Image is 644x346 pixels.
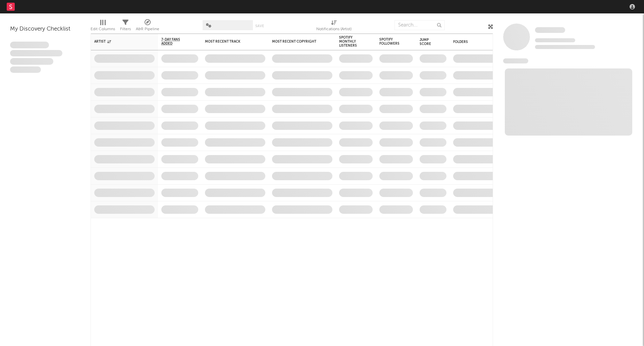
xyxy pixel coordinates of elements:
span: Integer aliquet in purus et [10,50,62,57]
span: Praesent ac interdum [10,58,53,65]
div: Filters [120,17,131,36]
span: 0 fans last week [535,45,595,49]
div: Spotify Followers [379,38,403,46]
div: My Discovery Checklist [10,25,80,33]
button: Save [255,24,264,28]
div: Notifications (Artist) [316,17,352,36]
span: 7-Day Fans Added [161,38,188,46]
span: Tracking Since: [DATE] [535,38,575,42]
input: Search... [394,20,445,30]
div: A&R Pipeline [136,25,159,33]
div: Notifications (Artist) [316,25,352,33]
div: Edit Columns [91,17,115,36]
div: Folders [453,40,503,44]
span: Some Artist [535,27,565,33]
div: A&R Pipeline [136,17,159,36]
div: Jump Score [420,38,436,46]
div: Most Recent Copyright [272,40,322,44]
div: Artist [94,40,145,44]
div: Filters [120,25,131,33]
div: Spotify Monthly Listeners [339,36,363,48]
div: Edit Columns [91,25,115,33]
span: Aliquam viverra [10,66,41,73]
span: News Feed [503,58,528,63]
span: Lorem ipsum dolor [10,42,49,48]
div: Most Recent Track [205,40,255,44]
a: Some Artist [535,27,565,34]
